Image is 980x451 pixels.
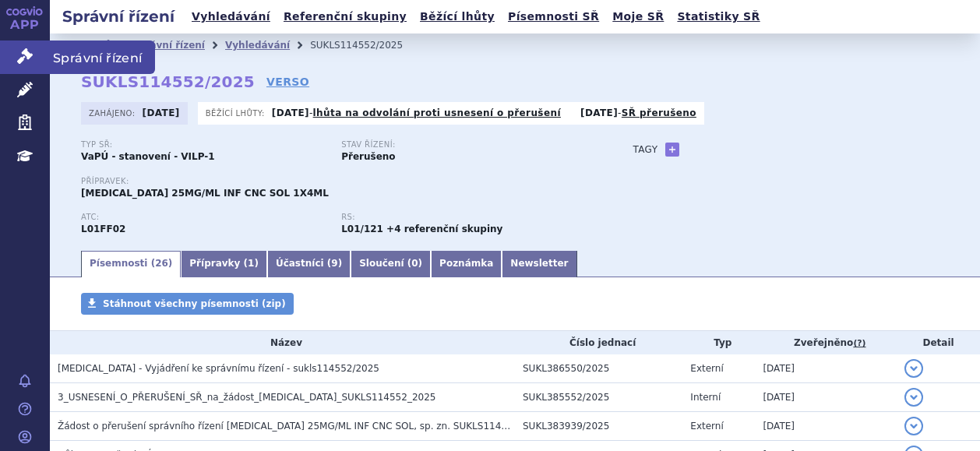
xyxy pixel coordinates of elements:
[50,331,515,354] th: Název
[58,421,546,432] span: Žádost o přerušení správního řízení Keytruda 25MG/ML INF CNC SOL, sp. zn. SUKLS114552/2025
[81,177,601,186] p: Přípravek:
[351,251,431,277] a: Sloučení (0)
[682,331,755,354] th: Typ
[341,213,586,222] p: RS:
[81,140,326,150] p: Typ SŘ:
[81,188,329,199] span: [MEDICAL_DATA] 25MG/ML INF CNC SOL 1X4ML
[267,251,351,277] a: Účastníci (9)
[331,258,337,269] span: 9
[58,363,379,374] span: KEYTRUDA - Vyjádření ke správnímu řízení - sukls114552/2025
[755,354,897,383] td: [DATE]
[143,107,180,118] strong: [DATE]
[755,383,897,412] td: [DATE]
[50,41,155,73] span: Správní řízení
[81,224,125,234] strong: PEMBROLIZUMAB
[58,392,435,403] span: 3_USNESENÍ_O_PŘERUŠENÍ_SŘ_na_žádost_KEYTRUDA_SUKLS114552_2025
[897,331,980,354] th: Detail
[690,392,721,403] span: Interní
[279,6,411,27] a: Referenční skupiny
[503,6,604,27] a: Písemnosti SŘ
[690,363,723,374] span: Externí
[103,298,286,309] span: Stáhnout všechny písemnosti (zip)
[904,417,923,435] button: detail
[580,107,696,119] p: -
[415,6,499,27] a: Běžící lhůty
[341,140,586,150] p: Stav řízení:
[515,354,682,383] td: SUKL386550/2025
[266,74,309,90] a: VERSO
[622,107,696,118] a: SŘ přerušeno
[187,6,275,27] a: Vyhledávání
[690,421,723,432] span: Externí
[310,33,423,57] li: SUKLS114552/2025
[515,383,682,412] td: SUKL385552/2025
[665,143,679,157] a: +
[50,5,187,27] h2: Správní řízení
[515,412,682,441] td: SUKL383939/2025
[272,107,561,119] p: -
[81,251,181,277] a: Písemnosti (26)
[81,40,111,51] a: Domů
[81,293,294,315] a: Stáhnout všechny písemnosti (zip)
[411,258,418,269] span: 0
[341,224,383,234] strong: pembrolizumab
[580,107,618,118] strong: [DATE]
[181,251,267,277] a: Přípravky (1)
[755,412,897,441] td: [DATE]
[225,40,290,51] a: Vyhledávání
[248,258,254,269] span: 1
[132,40,205,51] a: Správní řízení
[904,388,923,407] button: detail
[81,72,255,91] strong: SUKLS114552/2025
[81,151,215,162] strong: VaPÚ - stanovení - VILP-1
[608,6,668,27] a: Moje SŘ
[89,107,138,119] span: Zahájeno:
[386,224,502,234] strong: +4 referenční skupiny
[155,258,168,269] span: 26
[502,251,576,277] a: Newsletter
[431,251,502,277] a: Poznámka
[313,107,561,118] a: lhůta na odvolání proti usnesení o přerušení
[672,6,764,27] a: Statistiky SŘ
[515,331,682,354] th: Číslo jednací
[272,107,309,118] strong: [DATE]
[341,151,395,162] strong: Přerušeno
[206,107,268,119] span: Běžící lhůty:
[755,331,897,354] th: Zveřejněno
[633,140,657,159] h3: Tagy
[81,213,326,222] p: ATC:
[904,359,923,378] button: detail
[853,338,865,349] abbr: (?)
